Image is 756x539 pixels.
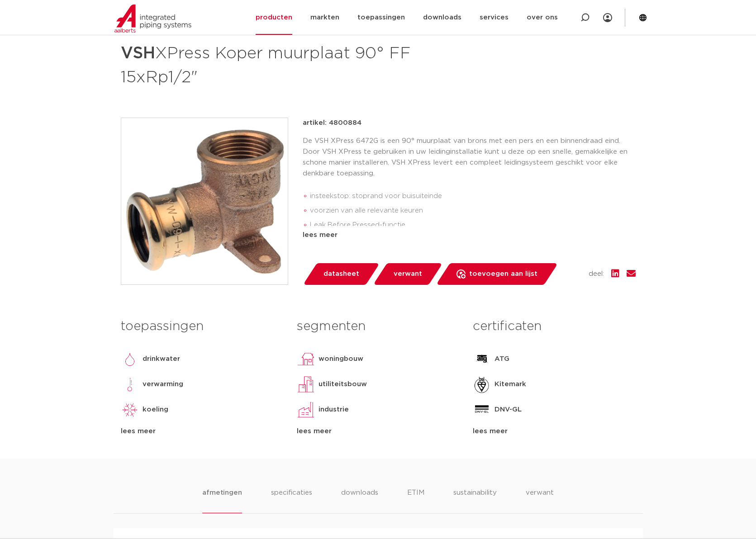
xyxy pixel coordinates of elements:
[473,350,491,368] img: ATG
[407,487,424,513] li: ETIM
[297,401,315,419] img: industrie
[303,230,636,241] div: lees meer
[494,354,509,364] p: ATG
[310,218,636,232] li: Leak Before Pressed-functie
[303,118,361,128] p: artikel: 4800884
[473,317,635,336] h3: certificaten
[271,487,312,513] li: specificaties
[297,426,459,437] div: lees meer
[589,269,604,279] span: deel:
[297,317,459,336] h3: segmenten
[453,487,497,513] li: sustainability
[310,189,636,203] li: insteekstop: stoprand voor buisuiteinde
[473,426,635,437] div: lees meer
[303,263,380,285] a: datasheet
[121,317,283,336] h3: toepassingen
[121,40,461,89] h1: XPress Koper muurplaat 90° FF 15xRp1/2"
[494,379,526,390] p: Kitemark
[202,487,242,513] li: afmetingen
[121,375,139,393] img: verwarming
[121,350,139,368] img: drinkwater
[394,267,422,281] span: verwant
[303,136,636,179] p: De VSH XPress 6472G is een 90° muurplaat van brons met een pers en een binnendraad eind. Door VSH...
[494,404,522,415] p: DNV-GL
[121,401,139,419] img: koeling
[143,404,168,415] p: koeling
[143,379,183,390] p: verwarming
[297,375,315,393] img: utiliteitsbouw
[341,487,378,513] li: downloads
[319,404,349,415] p: industrie
[526,487,554,513] li: verwant
[319,379,367,390] p: utiliteitsbouw
[319,354,363,364] p: woningbouw
[373,263,442,285] a: verwant
[297,350,315,368] img: woningbouw
[143,354,180,364] p: drinkwater
[473,375,491,393] img: Kitemark
[323,267,359,281] span: datasheet
[469,267,537,281] span: toevoegen aan lijst
[473,401,491,419] img: DNV-GL
[310,203,636,218] li: voorzien van alle relevante keuren
[121,45,155,61] strong: VSH
[121,118,288,284] img: Product Image for VSH XPress Koper muurplaat 90° FF 15xRp1/2"
[121,426,283,437] div: lees meer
